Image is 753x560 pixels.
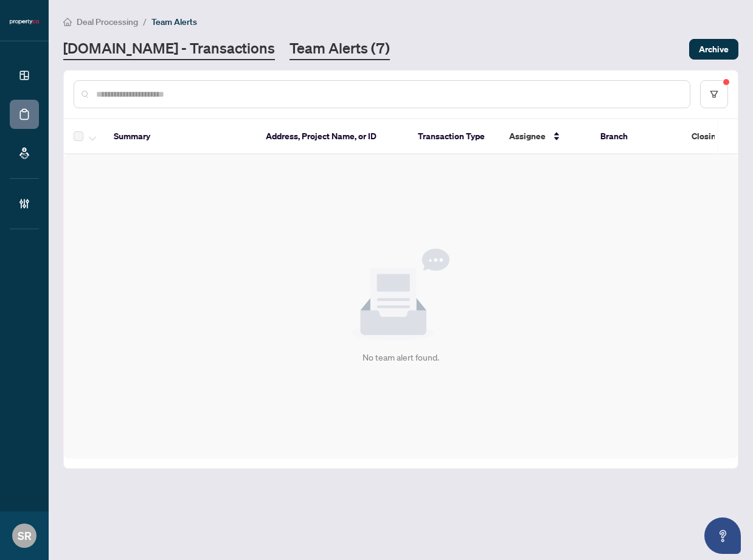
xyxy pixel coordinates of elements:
span: Team Alerts [151,16,197,27]
button: filter [700,80,728,108]
span: filter [710,90,718,99]
span: Closing Date [692,130,741,143]
th: Transaction Type [408,119,499,154]
a: Team Alerts (7) [290,38,390,60]
span: Archive [699,40,729,59]
span: Deal Processing [77,16,138,27]
button: Archive [689,39,738,60]
th: Summary [104,119,256,154]
a: [DOMAIN_NAME] - Transactions [63,38,275,60]
li: / [143,15,147,29]
th: Assignee [499,119,591,154]
button: Open asap [704,517,741,554]
img: Null State Icon [352,249,449,341]
span: Assignee [509,130,546,143]
th: Branch [591,119,682,154]
img: logo [10,18,39,26]
span: SR [18,527,32,544]
span: home [63,18,72,26]
th: Address, Project Name, or ID [256,119,408,154]
div: No team alert found. [363,351,439,364]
